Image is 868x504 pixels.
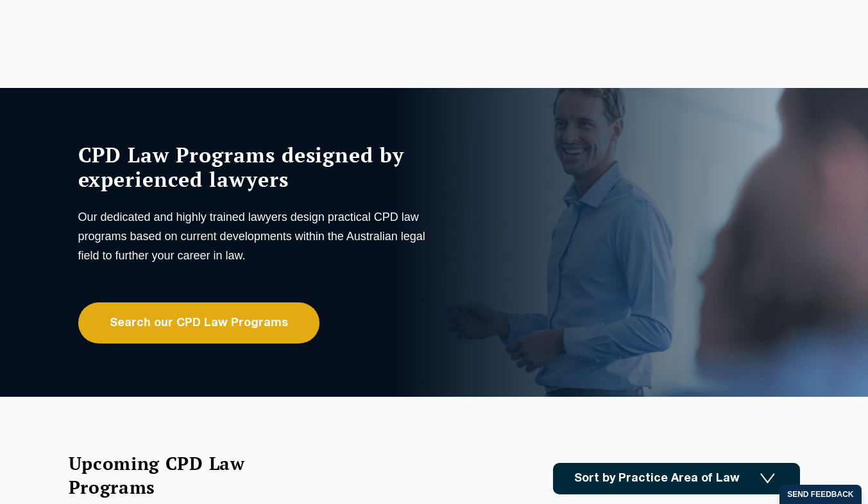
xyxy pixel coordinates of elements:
a: Search our CPD Law Programs [78,302,319,343]
img: Icon [760,473,775,484]
p: Our dedicated and highly trained lawyers design practical CPD law programs based on current devel... [78,207,431,265]
h2: Upcoming CPD Law Programs [69,451,277,499]
h1: CPD Law Programs designed by experienced lawyers [78,143,431,191]
a: Sort by Practice Area of Law [553,463,800,494]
